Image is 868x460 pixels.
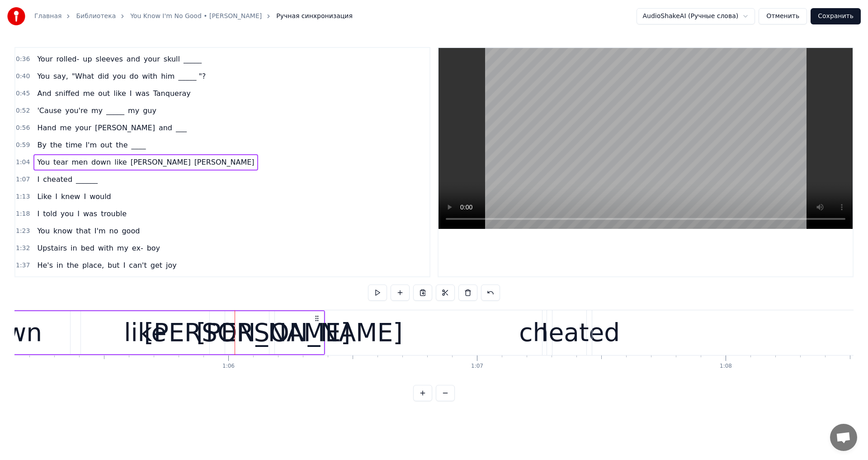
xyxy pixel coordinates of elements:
span: tear [52,157,69,167]
span: I [36,209,40,219]
div: 1:07 [471,363,483,370]
span: _____ [105,105,125,116]
span: ______ [75,174,99,185]
span: sniffed [54,88,80,99]
span: was [82,209,98,219]
span: You [36,157,51,167]
span: 'Cause [36,105,62,116]
span: bed [80,243,95,253]
span: and [126,54,141,64]
div: 1:06 [222,363,235,370]
span: me [82,88,95,99]
div: 1:08 [720,363,732,370]
span: "What [71,71,95,81]
span: I [83,191,87,202]
span: 0:45 [16,89,30,98]
span: ____ [131,140,147,150]
span: _____ "? [177,71,207,81]
span: 1:18 [16,209,30,218]
span: And [36,88,52,99]
span: Your [36,54,53,64]
a: Библиотека [76,12,116,21]
a: Open chat [830,424,857,451]
span: He's [36,260,54,270]
span: [PERSON_NAME] [130,157,192,167]
span: I [54,191,58,202]
button: Сохранить [811,8,861,24]
span: I'm [85,140,98,150]
span: no [108,226,119,236]
span: 1:32 [16,244,30,253]
span: like [113,157,127,167]
span: in [56,260,64,270]
span: rolled- [56,54,80,64]
span: the [115,140,128,150]
a: You Know I'm No Good • [PERSON_NAME] [130,12,262,21]
span: time [65,140,83,150]
span: Hand [36,123,57,133]
span: ex- [131,243,144,253]
span: 1:04 [16,158,30,167]
span: good [121,226,141,236]
span: guy [142,105,157,116]
span: did [97,71,110,81]
span: like [113,88,127,99]
span: but [107,260,121,270]
span: the [66,260,80,270]
span: your [74,123,92,133]
button: Отменить [759,8,807,24]
span: ___ [175,123,188,133]
span: the [49,140,63,150]
span: with [141,71,158,81]
span: Like [36,191,52,202]
span: sleeves [95,54,124,64]
span: get [150,260,163,270]
span: my [116,243,129,253]
span: 0:36 [16,55,30,64]
span: my [127,105,140,116]
span: you're [64,105,89,116]
span: 0:59 [16,141,30,150]
span: By [36,140,47,150]
span: place, [81,260,105,270]
span: Ручная синхронизация [276,12,353,21]
span: my [90,105,104,116]
span: [PERSON_NAME] [94,123,156,133]
span: trouble [100,209,127,219]
div: cheated [519,314,620,351]
span: you [60,209,75,219]
img: youka [7,7,25,25]
span: would [89,191,112,202]
span: down [90,157,112,167]
span: 1:37 [16,261,30,270]
span: I'm [94,226,107,236]
span: say, [52,71,69,81]
span: do [128,71,139,81]
span: can't [128,260,147,270]
span: You [36,226,51,236]
a: Главная [34,12,61,21]
span: 0:40 [16,72,30,81]
span: me [59,123,72,133]
span: 0:52 [16,106,30,115]
div: like [124,314,166,351]
nav: breadcrumb [34,12,353,21]
span: and [158,123,173,133]
span: that [75,226,92,236]
span: in [70,243,78,253]
div: [PERSON_NAME] [144,314,350,351]
span: was [134,88,150,99]
span: know [52,226,73,236]
span: cheated [42,174,73,185]
span: I [36,174,40,185]
span: your [143,54,161,64]
span: you [112,71,127,81]
span: out [97,88,111,99]
span: up [82,54,93,64]
span: men [71,157,89,167]
span: 0:56 [16,123,30,133]
span: with [97,243,114,253]
span: out [99,140,113,150]
span: knew [60,191,81,202]
span: 1:23 [16,227,30,236]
